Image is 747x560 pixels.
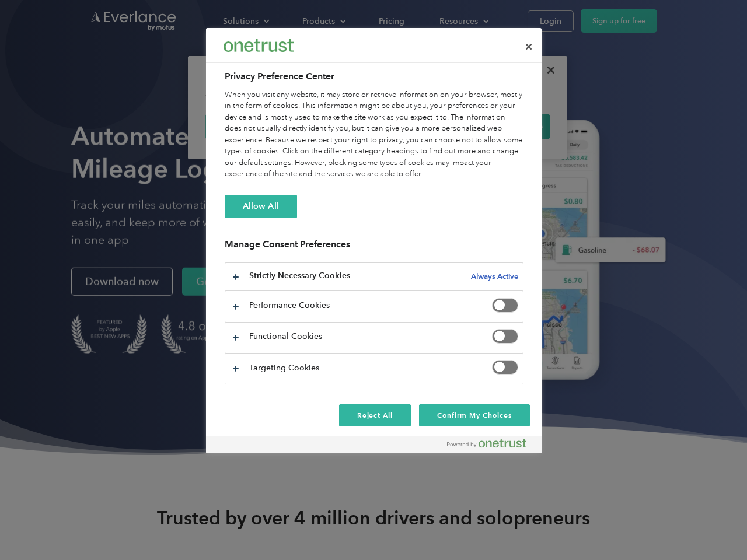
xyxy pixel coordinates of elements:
div: Preference center [206,28,542,453]
h2: Privacy Preference Center [225,69,523,83]
button: Confirm My Choices [419,404,529,426]
h3: Manage Consent Preferences [225,239,523,257]
div: Privacy Preference Center [206,28,542,453]
img: Powered by OneTrust Opens in a new Tab [447,439,526,448]
img: Everlance [224,39,294,51]
button: Reject All [339,404,411,426]
a: Powered by OneTrust Opens in a new Tab [447,439,536,453]
div: When you visit any website, it may store or retrieve information on your browser, mostly in the f... [225,89,523,180]
button: Close [516,34,542,60]
button: Allow All [225,195,297,218]
div: Everlance [224,34,294,57]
